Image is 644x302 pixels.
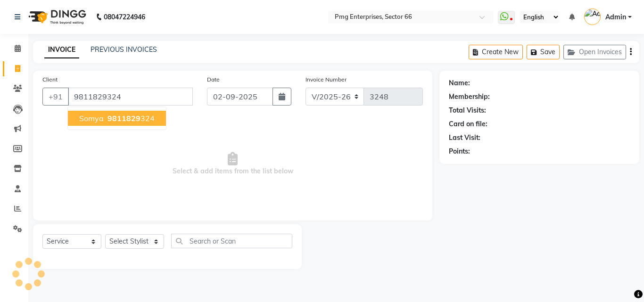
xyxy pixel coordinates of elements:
a: PREVIOUS INVOICES [91,45,157,54]
ngb-highlight: 324 [106,114,155,123]
div: Total Visits: [449,106,486,115]
div: Last Visit: [449,133,480,143]
button: Save [527,45,560,59]
div: Card on file: [449,119,487,129]
button: +91 [42,88,69,106]
a: INVOICE [44,41,79,58]
input: Search or Scan [171,234,292,248]
button: Create New [469,45,523,59]
span: 9811829 [107,114,140,123]
label: Date [207,75,220,84]
span: Select & add items from the list below [42,117,423,211]
label: Client [42,75,58,84]
div: Membership: [449,92,490,102]
img: Admin [584,8,601,25]
span: Somya [79,114,104,123]
button: Open Invoices [563,45,626,59]
input: Search by Name/Mobile/Email/Code [68,88,193,106]
div: Name: [449,78,470,88]
b: 08047224946 [104,4,145,30]
div: Points: [449,147,470,156]
img: logo [24,4,89,30]
label: Invoice Number [305,75,347,84]
span: Admin [605,12,626,22]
